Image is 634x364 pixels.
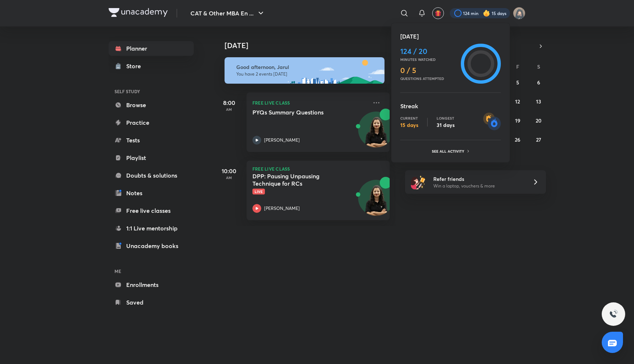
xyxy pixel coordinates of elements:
[437,122,455,128] p: 31 days
[400,57,458,62] p: Minutes watched
[400,102,501,110] h5: Streak
[432,149,466,153] p: See all activity
[483,113,501,130] img: streak
[400,47,458,56] h4: 124 / 20
[437,116,455,120] p: Longest
[400,32,501,41] h5: [DATE]
[400,66,458,75] h4: 0 / 5
[400,122,418,128] p: 15 days
[400,116,418,120] p: Current
[400,76,458,81] p: Questions attempted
